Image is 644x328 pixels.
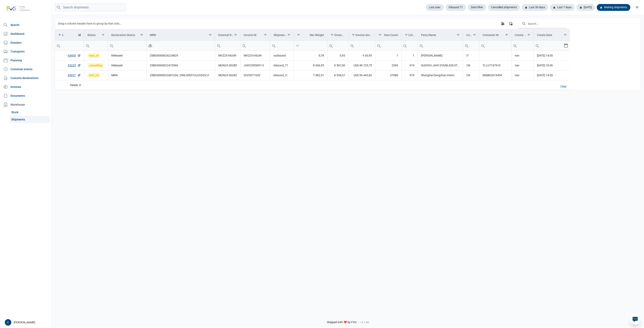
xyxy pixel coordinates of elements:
td: Column MRN [146,29,215,41]
div: Item Count [384,33,398,37]
td: Column Shipment Kind [270,29,294,41]
td: 8.366,55 [294,61,327,70]
td: Column Create User [511,29,534,41]
a: Shipments [10,116,50,123]
div: Party Name [421,33,436,37]
div: Waiting shipments [597,4,630,11]
input: Filter cell [108,41,146,50]
a: 65027 [68,73,81,77]
div: Export all data to Excel [499,20,506,27]
div: Declaration Status [111,33,135,37]
td: nav [511,51,534,61]
div: Country Code [466,33,473,37]
span: [DATE] 14:30 [537,74,553,77]
span: [DATE] 10:36 [537,64,553,67]
a: 65225 [68,63,81,67]
div: Column Chooser [507,20,514,27]
input: Search shipments [55,4,125,11]
div: filter [634,4,641,11]
a: Dossiers [2,39,50,47]
a: Dashboard [2,30,50,38]
td: Released [108,61,146,70]
td: CN [463,61,479,70]
span: Show filter options for column 'Invoice Nr' [264,33,267,36]
div: Search box [418,41,425,50]
td: Filter cell [108,41,146,51]
td: Column Invoice Nr [240,29,270,41]
span: € 43,95 [363,53,372,58]
td: 1 [375,51,401,61]
input: Search in the data grid [518,19,567,28]
td: 25BEI0000022473966 [146,61,215,70]
td: Column Status [84,29,108,41]
input: Filter cell [375,41,401,50]
span: Show filter options for column 'External Ref' [234,33,237,36]
td: Shanghai Dongzhan Intern. [418,70,463,80]
div: Drag a column header here to group by that column [58,20,123,27]
input: Filter cell [240,41,270,50]
td: 919 [401,61,418,70]
span: Show filter options for column 'Shipment Kind' [287,33,290,36]
div: Container Nr [483,33,499,37]
div: Select [563,41,568,50]
td: MVZ25-04249 [215,51,240,61]
span: Show filter options for column 'Invoice Amount' [352,33,355,36]
div: Search box [349,41,356,50]
div: Shipment Kind [273,33,287,37]
td: Column Create Date [534,29,570,41]
div: Gross Weight [334,33,345,37]
div: Create User [515,33,527,37]
td: Filter cell [146,41,215,51]
td: 2569 [375,61,401,70]
td: Filter cell [215,41,240,51]
td: Column Item Count [375,29,401,41]
div: Search box [270,41,278,50]
td: 7.982,51 [294,70,327,80]
img: FVG - Global freight forwarding [3,3,32,14]
div: Net Weight [310,33,324,37]
div: Last 30 days [522,4,548,11]
input: Filter cell [270,41,294,50]
input: Filter cell [327,41,348,50]
input: Filter cell [294,41,327,50]
td: Column Declaration Status [108,29,146,41]
td: Filter cell [534,41,570,51]
td: 979 [401,70,418,80]
span: - [358,321,359,324]
span: Show filter options for column 'Item Count' [379,33,382,36]
td: inbound_t1 [270,70,294,80]
input: Filter cell [215,41,240,50]
div: Data grid toolbar [58,18,567,29]
input: Filter cell [418,41,463,50]
a: 65455 [68,53,81,58]
td: 37080 [375,70,401,80]
div: Create Date [537,33,552,37]
td: MON25.00282 [215,70,240,80]
div: Search box [108,41,115,50]
td: Column Country Code [463,29,479,41]
td: MON25.00285 [215,61,240,70]
td: TLLU7747910 [479,61,511,70]
span: Show filter options for column 'Country Code' [473,33,476,36]
div: MRN [150,33,156,37]
td: nav [511,70,534,80]
span: Show filter options for column 'Colli Count' [405,33,408,36]
span: Show filter options for column 'Declaration Status' [140,33,143,36]
td: JIAYI2505097-3 [240,61,270,70]
td: 0,78 [294,51,327,61]
td: Column Gross Weight [327,29,348,41]
td: MRN [108,70,146,80]
div: Search box [479,41,487,50]
a: Customs declarations [2,74,50,82]
td: 9.507,00 [327,61,348,70]
td: MVZ25-04249 [240,51,270,61]
span: Show filter options for column 'Create Date' [564,33,567,36]
div: Invoice Amount [355,33,372,37]
div: External Ref [218,33,234,37]
div: Search box [294,41,301,50]
span: Show filter options for column 'Net Weight' [297,33,300,36]
td: Filter cell [240,41,270,51]
div: Search box [401,41,409,50]
div: E [5,319,11,326]
input: Filter cell [512,41,534,50]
